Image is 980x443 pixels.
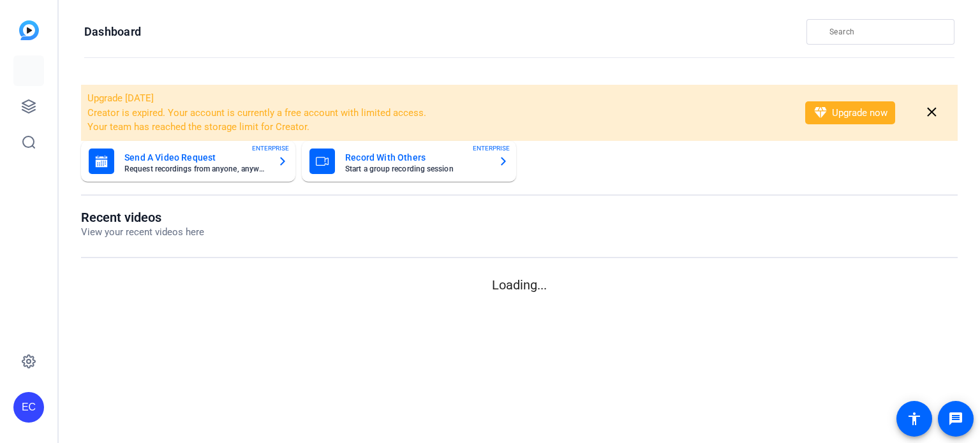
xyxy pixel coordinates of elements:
[345,165,488,173] mat-card-subtitle: Start a group recording session
[81,275,958,294] p: Loading...
[907,411,922,426] mat-icon: accessibility
[81,141,295,182] button: Send A Video RequestRequest recordings from anyone, anywhereENTERPRISE
[924,105,940,120] mat-icon: close
[124,150,267,165] mat-card-title: Send A Video Request
[13,392,44,423] div: EC
[948,411,963,426] mat-icon: message
[87,92,154,104] span: Upgrade [DATE]
[87,120,789,134] li: Your team has reached the storage limit for Creator.
[19,20,39,40] img: blue-gradient.svg
[805,101,895,124] button: Upgrade now
[473,143,510,153] span: ENTERPRISE
[252,143,289,153] span: ENTERPRISE
[302,141,516,182] button: Record With OthersStart a group recording sessionENTERPRISE
[813,105,828,120] mat-icon: diamond
[84,24,141,40] h1: Dashboard
[829,24,944,40] input: Search
[124,165,267,173] mat-card-subtitle: Request recordings from anyone, anywhere
[81,210,204,225] h1: Recent videos
[345,150,488,165] mat-card-title: Record With Others
[87,106,789,120] li: Creator is expired. Your account is currently a free account with limited access.
[81,225,204,240] p: View your recent videos here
